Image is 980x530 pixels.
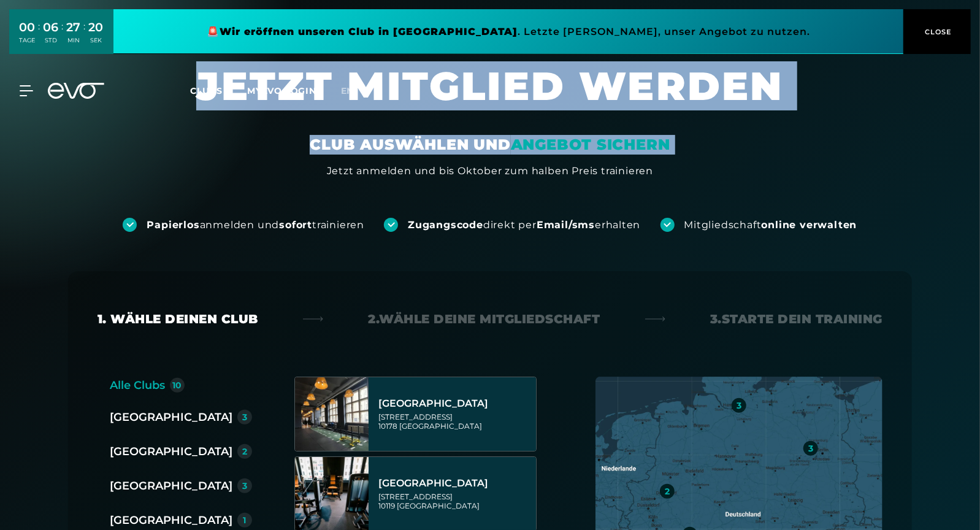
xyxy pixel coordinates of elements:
div: STD [44,36,59,45]
em: ANGEBOT SICHERN [511,136,670,153]
button: CLOSE [903,9,971,54]
div: 3 [737,401,741,410]
strong: sofort [279,219,312,231]
div: [GEOGRAPHIC_DATA] [378,477,532,490]
div: 10 [173,381,182,390]
span: CLOSE [922,26,952,37]
div: 1 [243,516,247,524]
div: [GEOGRAPHIC_DATA] [110,409,232,426]
strong: online verwalten [762,219,857,231]
div: 20 [89,18,104,36]
img: Berlin Alexanderplatz [295,377,369,451]
div: : [84,20,86,52]
strong: Email/sms [537,219,595,231]
div: 3 [242,482,247,490]
div: [STREET_ADDRESS] 10178 [GEOGRAPHIC_DATA] [378,412,532,431]
div: 2. Wähle deine Mitgliedschaft [369,310,600,328]
a: MYEVO LOGIN [247,85,316,96]
div: TAGE [20,36,36,45]
div: [GEOGRAPHIC_DATA] [110,443,232,460]
span: en [341,85,354,96]
div: Jetzt anmelden und bis Oktober zum halben Preis trainieren [327,164,653,179]
div: 00 [20,18,36,36]
div: Mitgliedschaft [684,218,857,232]
div: [GEOGRAPHIC_DATA] [110,512,232,529]
div: 3 [242,413,247,421]
div: SEK [89,36,104,45]
a: en [341,84,369,98]
div: [GEOGRAPHIC_DATA] [110,477,232,494]
div: direkt per erhalten [408,218,640,232]
span: Clubs [190,85,223,96]
div: : [39,20,40,52]
div: [GEOGRAPHIC_DATA] [378,397,532,410]
a: Clubs [190,85,247,96]
div: CLUB AUSWÄHLEN UND [310,135,670,155]
div: 06 [44,18,59,36]
div: 2 [242,447,247,456]
strong: Zugangscode [408,219,483,231]
div: Alle Clubs [110,377,165,394]
div: 1. Wähle deinen Club [98,310,258,328]
div: MIN [67,36,81,45]
div: 2 [665,487,670,496]
strong: Papierlos [147,219,199,231]
div: : [62,20,64,52]
div: 3 [808,444,813,453]
div: [STREET_ADDRESS] 10119 [GEOGRAPHIC_DATA] [378,492,532,510]
div: anmelden und trainieren [147,218,364,232]
div: 3. Starte dein Training [710,310,882,328]
div: 27 [67,18,81,36]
